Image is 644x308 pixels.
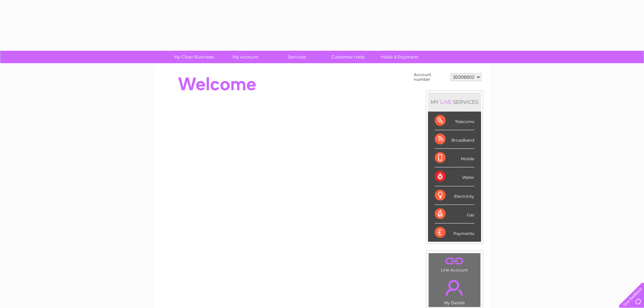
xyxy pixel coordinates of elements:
div: Water [435,167,474,186]
div: LIVE [439,99,453,105]
a: . [430,276,479,300]
div: Broadband [435,130,474,149]
div: Gas [435,205,474,223]
a: Customer Help [320,51,376,63]
a: My Account [217,51,273,63]
div: Mobile [435,149,474,167]
td: Account number [412,71,449,84]
a: Services [269,51,325,63]
div: Electricity [435,186,474,205]
div: MY SERVICES [428,92,481,112]
div: Payments [435,223,474,242]
a: Make A Payment [372,51,427,63]
a: . [430,255,479,267]
td: Link Account [428,253,481,274]
div: Telecoms [435,112,474,130]
a: My Clear Business [166,51,222,63]
td: My Details [428,274,481,307]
